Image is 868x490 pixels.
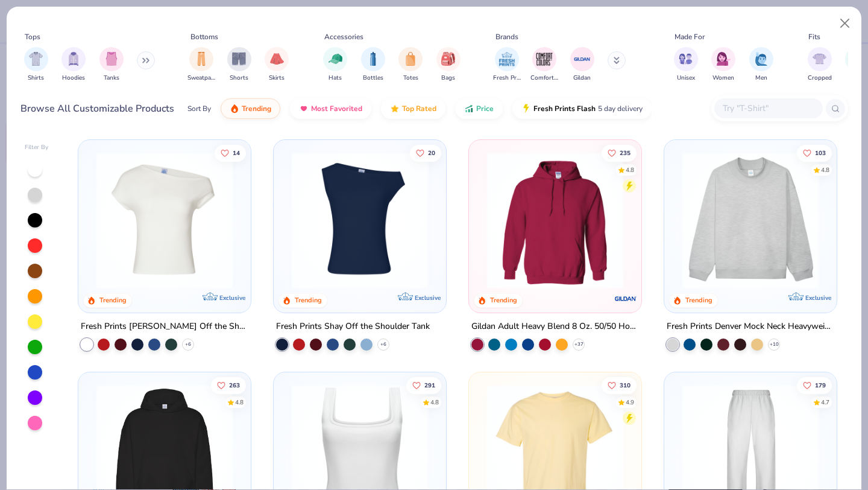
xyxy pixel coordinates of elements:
[236,398,244,407] div: 4.8
[324,31,363,42] div: Accessories
[20,101,174,116] div: Browse All Customizable Products
[227,47,251,83] div: filter for Shorts
[187,103,211,114] div: Sort By
[428,150,435,156] span: 20
[805,294,831,302] span: Exclusive
[626,398,634,407] div: 4.9
[808,47,832,83] button: filter button
[242,104,271,113] span: Trending
[265,47,289,83] div: filter for Skirts
[67,52,80,66] img: Hoodies Image
[808,47,832,83] div: filter for Cropped
[749,47,773,83] button: filter button
[797,377,832,393] button: Like
[195,52,208,66] img: Sweatpants Image
[755,52,768,66] img: Men Image
[441,74,455,83] span: Bags
[598,102,643,116] span: 5 day delivery
[187,47,215,83] div: filter for Sweatpants
[530,47,558,83] button: filter button
[219,294,245,302] span: Exclusive
[366,52,380,66] img: Bottles Image
[299,104,309,113] img: most_fav.gif
[717,52,731,66] img: Women Image
[424,382,435,388] span: 291
[711,47,735,83] button: filter button
[436,47,461,83] button: filter button
[99,47,124,83] div: filter for Tanks
[25,143,49,152] div: Filter By
[675,31,705,42] div: Made For
[815,150,826,156] span: 103
[24,47,48,83] div: filter for Shirts
[105,52,118,66] img: Tanks Image
[361,47,385,83] div: filter for Bottles
[821,165,829,174] div: 4.8
[620,150,631,156] span: 235
[602,377,637,393] button: Like
[535,50,553,68] img: Comfort Colors Image
[230,104,239,113] img: trending.gif
[29,52,43,66] img: Shirts Image
[329,52,342,66] img: Hats Image
[476,104,494,113] span: Price
[212,377,247,393] button: Like
[62,74,85,83] span: Hoodies
[187,47,215,83] button: filter button
[626,165,634,174] div: 4.8
[722,101,814,115] input: Try "T-Shirt"
[808,74,832,83] span: Cropped
[570,47,594,83] button: filter button
[398,47,423,83] div: filter for Totes
[380,341,386,348] span: + 6
[679,52,693,66] img: Unisex Image
[398,47,423,83] button: filter button
[403,74,418,83] span: Totes
[629,152,777,288] img: a164e800-7022-4571-a324-30c76f641635
[232,52,246,66] img: Shorts Image
[797,144,832,161] button: Like
[323,47,347,83] div: filter for Hats
[323,47,347,83] button: filter button
[834,12,857,35] button: Close
[493,47,521,83] button: filter button
[25,31,40,42] div: Tops
[329,74,342,83] span: Hats
[187,74,215,83] span: Sweatpants
[104,74,119,83] span: Tanks
[404,52,417,66] img: Totes Image
[276,319,430,334] div: Fresh Prints Shay Off the Shoulder Tank
[402,104,436,113] span: Top Rated
[614,287,638,311] img: Gildan logo
[677,74,695,83] span: Unisex
[390,104,400,113] img: TopRated.gif
[755,74,767,83] span: Men
[265,47,289,83] button: filter button
[434,152,582,288] img: af1e0f41-62ea-4e8f-9b2b-c8bb59fc549d
[430,398,439,407] div: 4.8
[769,341,778,348] span: + 10
[471,319,639,334] div: Gildan Adult Heavy Blend 8 Oz. 50/50 Hooded Sweatshirt
[311,104,362,113] span: Most Favorited
[533,104,596,113] span: Fresh Prints Flash
[190,31,218,42] div: Bottoms
[81,319,248,334] div: Fresh Prints [PERSON_NAME] Off the Shoulder Top
[290,98,371,119] button: Most Favorited
[221,98,280,119] button: Trending
[620,382,631,388] span: 310
[530,74,558,83] span: Comfort Colors
[493,74,521,83] span: Fresh Prints
[498,50,516,68] img: Fresh Prints Image
[676,152,825,288] img: f5d85501-0dbb-4ee4-b115-c08fa3845d83
[821,398,829,407] div: 4.7
[441,52,454,66] img: Bags Image
[415,294,441,302] span: Exclusive
[215,144,247,161] button: Like
[481,152,629,288] img: 01756b78-01f6-4cc6-8d8a-3c30c1a0c8ac
[815,382,826,388] span: 179
[667,319,834,334] div: Fresh Prints Denver Mock Neck Heavyweight Sweatshirt
[570,47,594,83] div: filter for Gildan
[573,50,591,68] img: Gildan Image
[436,47,461,83] div: filter for Bags
[269,74,285,83] span: Skirts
